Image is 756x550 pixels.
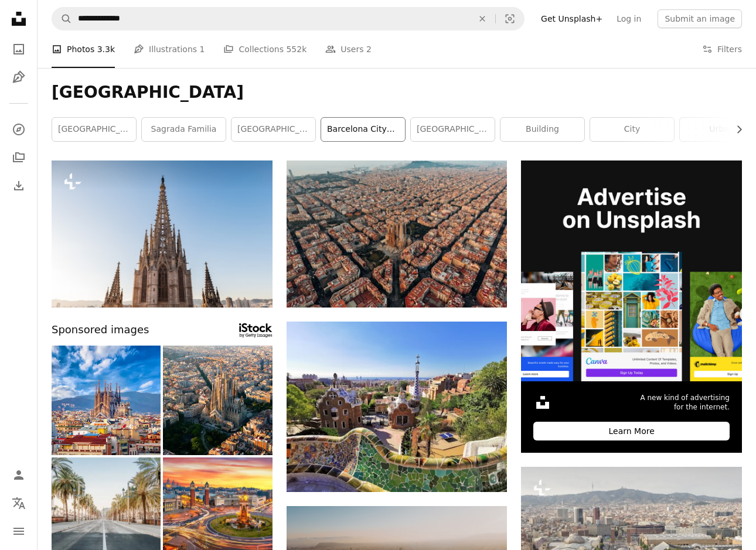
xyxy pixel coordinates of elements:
[286,43,307,56] span: 552k
[590,118,674,141] a: city
[7,7,30,33] a: Home — Unsplash
[7,66,30,89] a: Illustrations
[521,160,742,453] a: A new kind of advertisingfor the internet.Learn More
[223,30,307,68] a: Collections 552k
[52,346,161,455] img: Spanish Cities the sacred Barcelona family
[52,82,742,103] h1: [GEOGRAPHIC_DATA]
[521,160,742,381] img: file-1636576776643-80d394b7be57image
[287,401,508,412] a: aerial view of city buildings during daytime
[321,118,405,141] a: barcelona cityscape
[231,118,315,141] a: [GEOGRAPHIC_DATA]
[52,118,136,141] a: [GEOGRAPHIC_DATA]
[7,491,30,515] button: Language
[366,43,372,56] span: 2
[163,346,272,455] img: Barcelona Eixample residential district and famous Basilica Sagrada Familia at sunset. Catalonia,...
[521,535,742,545] a: An aerial shot of Plaza de Espana in Barcelona, Spain
[533,393,552,412] img: file-1631306537910-2580a29a3cfcimage
[728,118,742,141] button: scroll list to the right
[52,228,273,239] a: Tower of the gothic Cathedral of Barcelona at dusk against a clear blue sky.
[52,160,273,308] img: Tower of the gothic Cathedral of Barcelona at dusk against a clear blue sky.
[7,463,30,487] a: Log in / Sign up
[500,118,584,141] a: building
[7,520,30,543] button: Menu
[411,118,495,141] a: [GEOGRAPHIC_DATA]
[7,37,30,61] a: Photos
[287,322,508,492] img: aerial view of city buildings during daytime
[325,30,372,68] a: Users 2
[200,43,205,56] span: 1
[52,8,72,30] button: Search Unsplash
[287,160,508,308] img: aerial view of city buildings during daytime
[287,228,508,239] a: aerial view of city buildings during daytime
[496,8,524,30] button: Visual search
[7,174,30,197] a: Download History
[142,118,226,141] a: sagrada familia
[469,8,495,30] button: Clear
[7,146,30,169] a: Collections
[534,9,609,28] a: Get Unsplash+
[533,422,730,440] div: Learn More
[640,393,730,413] span: A new kind of advertising for the internet.
[134,30,205,68] a: Illustrations 1
[52,322,149,339] span: Sponsored images
[52,7,525,30] form: Find visuals sitewide
[658,9,742,28] button: Submit an image
[702,30,742,68] button: Filters
[7,118,30,141] a: Explore
[609,9,648,28] a: Log in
